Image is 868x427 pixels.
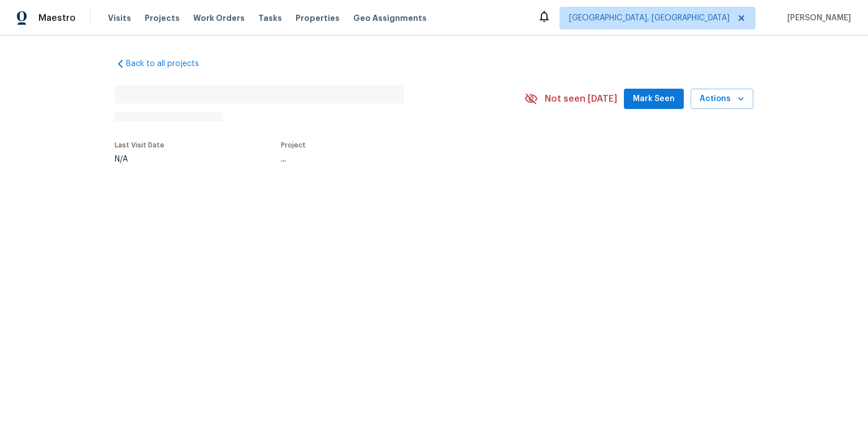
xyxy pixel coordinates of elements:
[193,12,245,24] span: Work Orders
[145,12,180,24] span: Projects
[569,12,730,24] span: [GEOGRAPHIC_DATA], [GEOGRAPHIC_DATA]
[281,142,306,149] span: Project
[281,155,498,163] div: ...
[108,12,131,24] span: Visits
[783,12,851,24] span: [PERSON_NAME]
[115,155,164,163] div: N/A
[258,14,282,22] span: Tasks
[691,89,753,110] button: Actions
[353,12,427,24] span: Geo Assignments
[624,89,684,110] button: Mark Seen
[545,93,617,104] span: Not seen [DATE]
[115,58,223,69] a: Back to all projects
[296,12,340,24] span: Properties
[700,92,744,106] span: Actions
[115,142,164,149] span: Last Visit Date
[38,12,76,24] span: Maestro
[633,92,675,106] span: Mark Seen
